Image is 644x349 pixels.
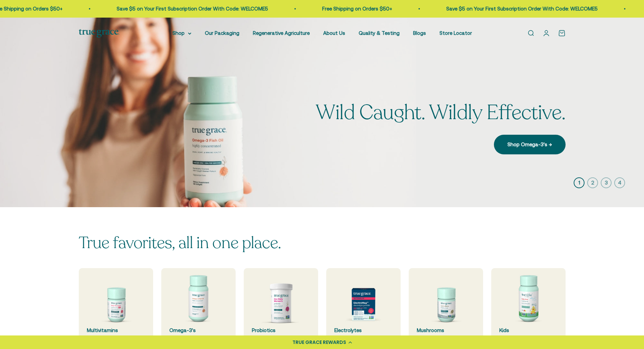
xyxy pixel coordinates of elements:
[323,30,345,36] a: About Us
[316,99,565,127] split-lines: Wild Caught. Wildly Effective.
[161,268,236,343] a: Omega-3's
[587,177,598,188] button: 2
[172,29,191,37] summary: Shop
[614,177,625,188] button: 4
[417,326,475,334] div: Mushrooms
[115,5,267,13] p: Save $5 on Your First Subscription Order With Code: WELCOME5
[445,5,596,13] p: Save $5 on Your First Subscription Order With Code: WELCOME5
[87,326,145,334] div: Multivitamins
[244,268,318,343] a: Probiotics
[326,268,401,343] a: Electrolytes
[574,177,585,188] button: 1
[252,326,310,334] div: Probiotics
[601,177,612,188] button: 3
[413,30,426,36] a: Blogs
[253,30,310,36] a: Regenerative Agriculture
[499,326,557,334] div: Kids
[491,268,566,343] a: Kids
[79,232,281,254] split-lines: True favorites, all in one place.
[169,326,228,334] div: Omega-3's
[205,30,239,36] a: Our Packaging
[334,326,392,334] div: Electrolytes
[409,268,483,343] a: Mushrooms
[292,339,346,346] div: TRUE GRACE REWARDS
[439,30,472,36] a: Store Locator
[359,30,400,36] a: Quality & Testing
[79,268,153,343] a: Multivitamins
[321,6,391,12] a: Free Shipping on Orders $50+
[494,135,566,154] a: Shop Omega-3's →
